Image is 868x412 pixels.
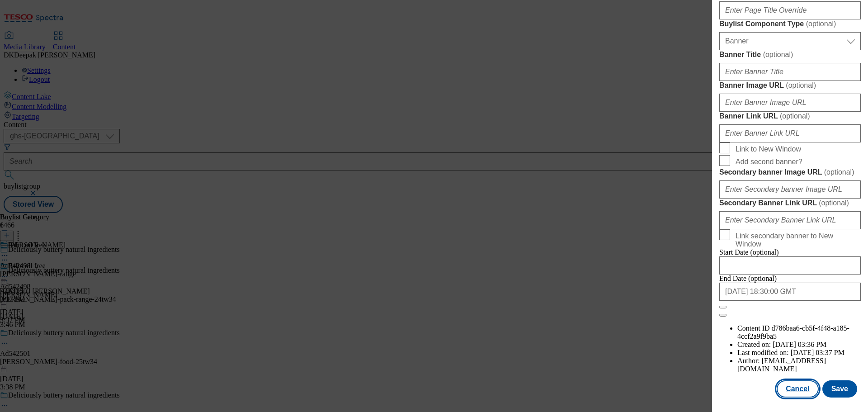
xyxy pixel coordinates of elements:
span: d786baa6-cb5f-4f48-a185-4ccf2a9f9ba5 [737,324,849,340]
span: Link to New Window [736,145,801,153]
label: Buylist Component Type [719,19,861,28]
input: Enter Secondary banner Image URL [719,180,861,199]
span: [DATE] 03:37 PM [791,349,844,356]
span: ( optional ) [786,81,816,89]
span: End Date (optional) [719,275,777,282]
input: Enter Banner Link URL [719,124,861,142]
span: ( optional ) [763,51,793,58]
span: Add second banner? [736,158,802,166]
input: Enter Date [719,256,861,275]
label: Banner Link URL [719,112,861,121]
span: Link secondary banner to New Window [736,232,857,248]
span: Start Date (optional) [719,248,779,256]
input: Enter Secondary Banner Link URL [719,211,861,229]
label: Banner Image URL [719,81,861,90]
button: Cancel [777,380,818,398]
input: Enter Banner Title [719,63,861,81]
li: Author: [737,357,861,373]
button: Save [822,380,857,398]
li: Created on: [737,341,861,349]
span: [DATE] 03:36 PM [773,341,826,348]
li: Last modified on: [737,349,861,357]
span: ( optional ) [819,199,849,207]
span: ( optional ) [824,168,854,176]
span: ( optional ) [780,112,810,120]
label: Secondary Banner Link URL [719,199,861,208]
label: Secondary banner Image URL [719,168,861,177]
span: [EMAIL_ADDRESS][DOMAIN_NAME] [737,357,826,373]
label: Banner Title [719,50,861,59]
li: Content ID [737,324,861,341]
input: Enter Banner Image URL [719,94,861,112]
input: Enter Date [719,283,861,301]
button: Close [719,306,726,308]
input: Enter Page Title Override [719,1,861,19]
span: ( optional ) [806,20,836,28]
